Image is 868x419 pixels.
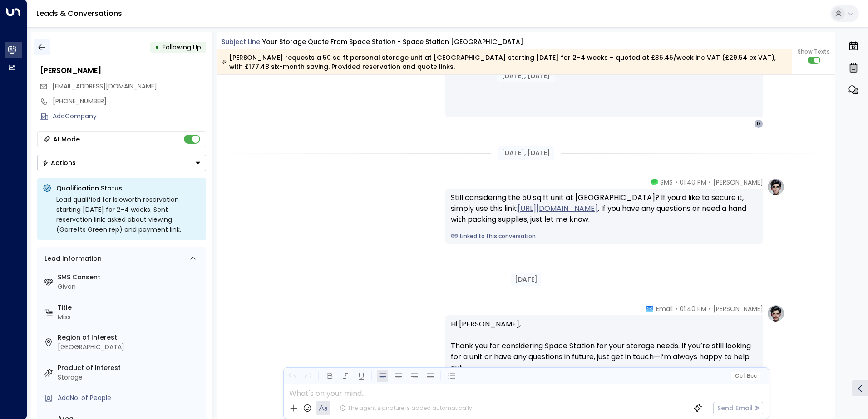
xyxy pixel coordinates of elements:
[42,159,76,167] div: Actions
[53,97,206,106] div: [PHONE_NUMBER]
[58,333,202,342] label: Region of Interest
[36,8,122,19] a: Leads & Conversations
[58,363,202,373] label: Product of Interest
[58,342,202,352] div: [GEOGRAPHIC_DATA]
[798,48,830,56] span: Show Texts
[660,178,673,187] span: SMS
[451,319,758,384] p: Hi [PERSON_NAME], Thank you for considering Space Station for your storage needs. If you’re still...
[713,178,763,187] span: [PERSON_NAME]
[262,37,523,47] div: Your storage quote from Space Station - Space Station [GEOGRAPHIC_DATA]
[713,304,763,313] span: [PERSON_NAME]
[155,39,159,55] div: •
[754,119,763,128] div: D
[709,304,711,313] span: •
[58,393,202,403] div: AddNo. of People
[58,282,202,292] div: Given
[451,192,758,225] div: Still considering the 50 sq ft unit at [GEOGRAPHIC_DATA]? If you’d like to secure it, simply use ...
[731,372,760,380] button: Cc|Bcc
[767,304,785,322] img: profile-logo.png
[37,155,206,171] button: Actions
[222,53,787,71] div: [PERSON_NAME] requests a 50 sq ft personal storage unit at [GEOGRAPHIC_DATA] starting [DATE] for ...
[52,82,157,91] span: devanship2631@gmail.com
[56,184,201,193] p: Qualification Status
[511,273,541,286] div: [DATE]
[497,70,555,82] div: [DATE], [DATE]
[735,373,756,379] span: Cc Bcc
[744,373,745,379] span: |
[302,370,314,382] button: Redo
[37,155,206,171] div: Button group with a nested menu
[58,312,202,322] div: Miss
[680,178,706,187] span: 01:40 PM
[680,304,706,313] span: 01:40 PM
[675,178,677,187] span: •
[58,303,202,312] label: Title
[58,273,202,282] label: SMS Consent
[41,254,102,263] div: Lead Information
[286,370,298,382] button: Undo
[40,65,206,76] div: [PERSON_NAME]
[163,43,201,52] span: Following Up
[498,146,554,160] div: [DATE], [DATE]
[518,203,598,214] a: [URL][DOMAIN_NAME]
[53,135,80,144] div: AI Mode
[656,304,673,313] span: Email
[222,37,261,46] span: Subject Line:
[340,404,472,412] div: The agent signature is added automatically
[451,232,758,240] a: Linked to this conversation
[709,178,711,187] span: •
[675,304,677,313] span: •
[52,82,157,91] span: [EMAIL_ADDRESS][DOMAIN_NAME]
[53,112,206,121] div: AddCompany
[56,195,201,234] div: Lead qualified for Isleworth reservation starting [DATE] for 2–4 weeks. Sent reservation link; as...
[58,373,202,382] div: Storage
[767,178,785,196] img: profile-logo.png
